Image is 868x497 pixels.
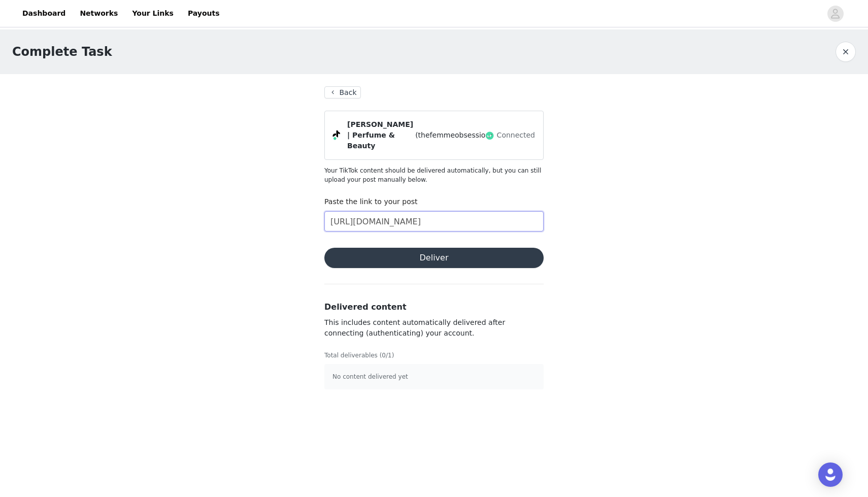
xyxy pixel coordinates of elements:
[324,248,544,268] button: Deliver
[126,2,180,25] a: Your Links
[324,211,544,231] input: Paste the link to your content here
[324,318,505,337] span: This includes content automatically delivered after connecting (authenticating) your account.
[830,6,840,22] div: avatar
[332,372,536,381] p: No content delivered yet
[324,351,544,360] p: Total deliverables (0/1)
[324,301,544,313] h3: Delivered content
[818,462,843,487] div: Open Intercom Messenger
[497,130,535,141] span: Connected
[324,197,418,206] label: Paste the link to your post
[324,86,361,98] button: Back
[12,43,112,61] h1: Complete Task
[415,130,493,141] span: (thefemmeobsession)
[347,119,413,151] span: [PERSON_NAME] | Perfume & Beauty
[324,166,544,184] p: Your TikTok content should be delivered automatically, but you can still upload your post manuall...
[182,2,226,25] a: Payouts
[16,2,72,25] a: Dashboard
[74,2,124,25] a: Networks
